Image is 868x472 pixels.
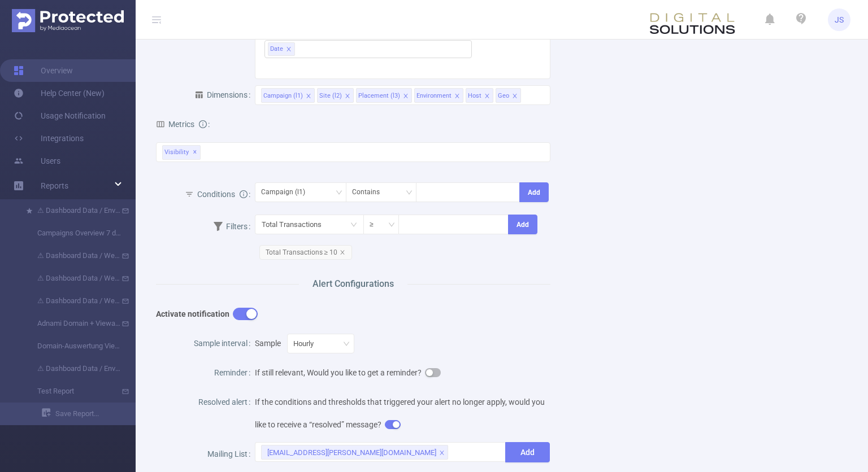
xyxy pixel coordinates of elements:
[297,42,299,56] input: filter select
[414,88,463,103] li: Environment
[23,290,122,312] a: ⚠ Dashboard Data / Weekly catch-up - [DATE]
[406,189,413,197] i: icon: down
[194,339,248,348] span: Sample interval
[255,397,545,429] span: If the conditions and thresholds that triggered your alert no longer apply, would you like to rec...
[41,174,68,197] a: Reports
[505,442,550,462] button: Add
[23,357,122,380] a: ⚠ Dashboard Data / Environment + Browser Report 2.0
[358,89,400,103] div: Placement (l3)
[240,190,248,198] i: icon: info-circle
[12,9,124,32] img: Protected Media
[255,332,551,355] div: Sample
[23,267,122,290] a: ⚠ Dashboard Data / Weekly catch-up - [DATE]
[267,445,436,460] div: [EMAIL_ADDRESS][PERSON_NAME][DOMAIN_NAME]
[198,397,255,407] label: Resolved alert
[42,403,136,425] a: Save Report...
[484,93,490,100] i: icon: close
[306,93,311,100] i: icon: close
[496,88,521,103] li: Geo
[336,189,342,197] i: icon: down
[340,250,345,255] i: icon: close
[23,380,122,403] a: Test Report
[261,183,313,202] div: Campaign (l1)
[23,199,122,222] a: ⚠ Dashboard Data / Environment + Browser Report
[356,88,412,103] li: Placement (l3)
[286,46,292,53] i: icon: close
[261,445,448,460] li: jan.storek@publicismedia.com
[345,93,350,100] i: icon: close
[466,88,493,103] li: Host
[14,104,106,127] a: Usage Notification
[519,182,549,202] button: Add
[508,215,537,234] button: Add
[23,244,122,267] a: ⚠ Dashboard Data / Weekly catch-up - [DATE]
[23,312,122,335] a: Adnami Domain + Viewability Report
[468,89,481,103] div: Host
[317,88,354,103] li: Site (l2)
[23,335,122,357] a: Domain-Auswertung Viewability
[14,127,84,150] a: Integrations
[416,89,452,103] div: Environment
[439,450,445,457] i: icon: close
[299,277,407,291] span: Alert Configurations
[270,43,283,55] span: Date
[512,93,518,100] i: icon: close
[162,145,201,160] span: Visibility
[194,90,248,99] span: Dimensions
[370,215,381,234] div: ≥
[255,368,441,377] span: If still relevant, Would you like to get a reminder?
[498,89,509,103] div: Geo
[259,245,353,260] span: Total Transactions ≥ 10
[214,368,248,377] span: Reminder
[197,190,248,199] span: Conditions
[193,146,197,159] span: ✕
[41,181,68,190] span: Reports
[14,59,73,82] a: Overview
[293,334,322,353] div: Hourly
[14,150,60,172] a: Users
[403,93,409,100] i: icon: close
[214,222,248,231] span: Filters
[261,88,315,103] li: Campaign (l1)
[835,8,844,31] span: JS
[199,120,207,128] i: icon: info-circle
[14,82,105,104] a: Help Center (New)
[268,42,295,56] li: Date
[263,89,303,103] div: Campaign (l1)
[319,89,342,103] div: Site (l2)
[23,222,122,244] a: Campaigns Overview 7 days
[343,340,350,348] i: icon: down
[388,221,395,229] i: icon: down
[156,309,229,318] b: Activate notification
[207,449,255,458] label: Mailing List
[454,93,460,100] i: icon: close
[352,183,388,202] div: Contains
[156,120,194,129] span: Metrics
